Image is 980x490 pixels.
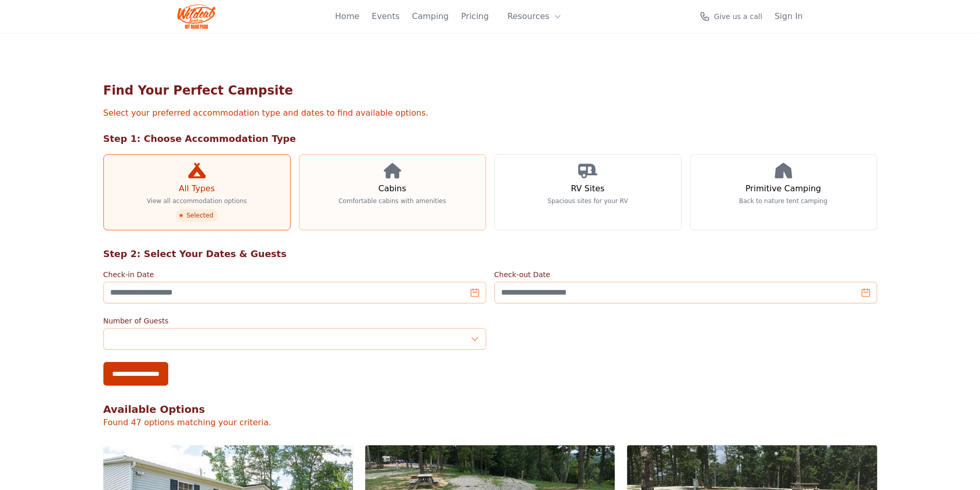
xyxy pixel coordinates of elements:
[177,4,216,29] img: Wildcat Logo
[103,269,486,280] label: Check-in Date
[176,209,217,222] span: Selected
[494,154,682,230] a: RV Sites Spacious sites for your RV
[690,154,877,230] a: Primitive Camping Back to nature tent camping
[103,316,486,326] label: Number of Guests
[103,82,877,99] h1: Find Your Perfect Campsite
[103,132,877,146] h2: Step 1: Choose Accommodation Type
[299,154,486,230] a: Cabins Comfortable cabins with amenities
[103,154,291,230] a: All Types View all accommodation options Selected
[103,107,877,119] p: Select your preferred accommodation type and dates to find available options.
[103,402,877,416] h2: Available Options
[103,416,877,429] p: Found 47 options matching your criteria.
[700,11,762,22] a: Give us a call
[372,10,400,23] a: Events
[412,10,449,23] a: Camping
[547,197,628,205] p: Spacious sites for your RV
[103,247,877,261] h2: Step 2: Select Your Dates & Guests
[147,197,247,205] p: View all accommodation options
[378,183,406,195] h3: Cabins
[335,10,359,23] a: Home
[494,269,877,280] label: Check-out Date
[739,197,828,205] p: Back to nature tent camping
[461,10,489,23] a: Pricing
[745,183,821,195] h3: Primitive Camping
[338,197,446,205] p: Comfortable cabins with amenities
[571,183,604,195] h3: RV Sites
[501,6,568,27] button: Resources
[179,183,215,195] h3: All Types
[775,10,803,23] a: Sign In
[714,11,762,22] span: Give us a call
